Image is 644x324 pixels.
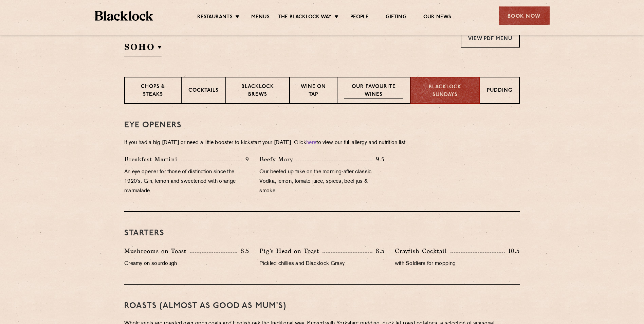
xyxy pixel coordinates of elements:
[197,14,233,21] a: Restaurants
[487,87,512,95] p: Pudding
[395,259,520,269] p: with Soldiers for mopping
[124,246,190,256] p: Mushrooms on Toast
[505,247,520,255] p: 10.5
[95,11,153,21] img: BL_Textured_Logo-footer-cropped.svg
[124,229,520,238] h3: Starters
[423,14,452,21] a: Our News
[251,14,270,21] a: Menus
[242,155,249,164] p: 9
[344,83,403,99] p: Our favourite wines
[372,247,385,255] p: 8.5
[124,259,249,269] p: Creamy on sourdough
[350,14,369,21] a: People
[499,6,550,25] div: Book Now
[461,29,520,48] a: View PDF Menu
[418,84,473,99] p: Blacklock Sundays
[259,155,296,164] p: Beefy Mary
[259,246,323,256] p: Pig’s Head on Toast
[188,87,219,95] p: Cocktails
[124,121,520,130] h3: Eye openers
[124,41,162,56] h2: SOHO
[233,83,282,99] p: Blacklock Brews
[372,155,385,164] p: 9.5
[297,83,330,99] p: Wine on Tap
[132,83,174,99] p: Chops & Steaks
[386,14,406,21] a: Gifting
[124,167,249,196] p: An eye opener for those of distinction since the 1920’s. Gin, lemon and sweetened with orange mar...
[306,140,316,145] a: here
[124,138,520,148] p: If you had a big [DATE] or need a little booster to kickstart your [DATE]. Click to view our full...
[259,259,384,269] p: Pickled chillies and Blacklock Gravy
[278,14,332,21] a: The Blacklock Way
[259,167,384,196] p: Our beefed up take on the morning-after classic. Vodka, lemon, tomato juice, spices, beef jus & s...
[395,246,450,256] p: Crayfish Cocktail
[237,247,250,255] p: 8.5
[124,302,520,310] h3: Roasts (Almost as good as Mum's)
[124,155,181,164] p: Breakfast Martini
